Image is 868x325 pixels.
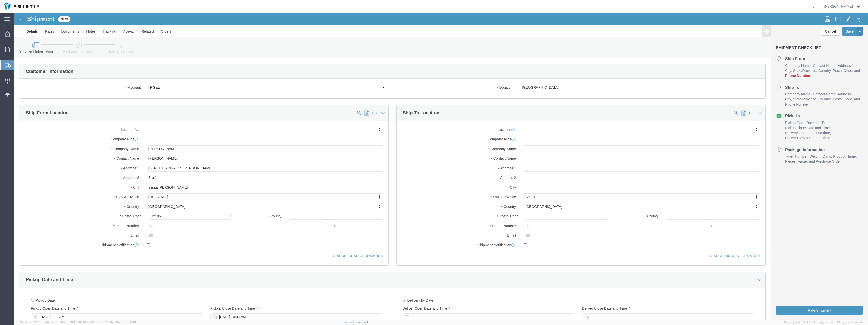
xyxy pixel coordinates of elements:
[115,321,136,324] span: [DATE] 09:39:01
[20,321,81,324] span: Server: 2025.19.0-d447cefac8f
[824,3,861,9] button: [PERSON_NAME]
[4,3,39,10] img: logo
[356,321,369,324] a: Feedback
[60,321,81,324] span: [DATE] 10:47:06
[343,321,356,324] a: Support
[14,13,868,320] iframe: FS Legacy Container
[824,4,853,9] span: David Rosales
[83,321,136,324] span: Client: 2025.19.0-129fbcf
[784,320,862,324] span: Copyright © [DATE]-[DATE] Agistix Inc., All Rights Reserved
